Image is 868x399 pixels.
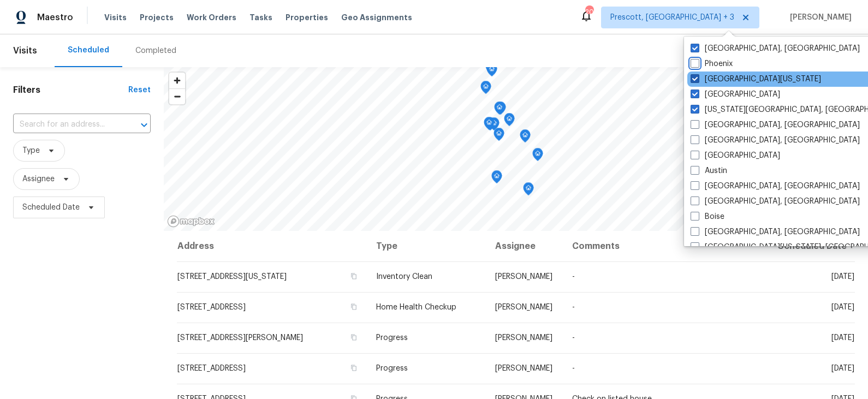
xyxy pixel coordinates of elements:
a: Mapbox homepage [167,215,215,228]
span: [PERSON_NAME] [786,12,852,23]
button: Zoom in [169,73,185,88]
span: [PERSON_NAME] [495,273,552,281]
label: [GEOGRAPHIC_DATA], [GEOGRAPHIC_DATA] [691,181,860,192]
div: 20 [585,7,593,17]
button: Open [136,117,152,133]
span: Visits [13,39,37,63]
div: Map marker [494,128,504,145]
span: Inventory Clean [376,273,432,281]
div: Map marker [504,113,515,130]
span: [STREET_ADDRESS] [177,303,246,311]
span: Work Orders [187,12,236,23]
label: [GEOGRAPHIC_DATA] [691,89,780,100]
span: - [572,365,575,372]
span: - [572,273,575,281]
span: Home Health Checkup [376,303,456,311]
th: Comments [563,231,767,261]
span: Type [22,145,40,156]
label: Phoenix [691,58,733,69]
button: Copy Address [349,332,359,342]
label: Austin [691,165,727,176]
th: Scheduled Date ↑ [767,231,855,261]
th: Address [177,231,367,261]
div: Map marker [523,182,534,199]
span: [STREET_ADDRESS][US_STATE] [177,273,287,281]
span: [DATE] [831,273,854,281]
span: [PERSON_NAME] [495,334,552,342]
div: Scheduled [68,45,109,56]
label: [GEOGRAPHIC_DATA], [GEOGRAPHIC_DATA] [691,43,860,54]
div: Map marker [491,170,502,187]
div: Map marker [494,102,505,118]
div: Map marker [480,81,491,98]
label: [GEOGRAPHIC_DATA][US_STATE] [691,74,821,85]
span: [DATE] [831,334,854,342]
span: Prescott, [GEOGRAPHIC_DATA] + 3 [610,12,734,23]
input: Search for an address... [13,116,120,133]
div: Map marker [485,61,496,78]
span: Properties [286,12,328,23]
th: Assignee [486,231,563,261]
span: Maestro [37,12,73,23]
span: [STREET_ADDRESS] [177,365,246,372]
span: Projects [140,12,174,23]
span: - [572,303,575,311]
div: Reset [128,85,151,96]
span: Progress [376,365,408,372]
span: Scheduled Date [22,202,80,213]
label: Boise [691,211,724,222]
button: Copy Address [349,302,359,312]
div: Completed [135,45,176,56]
span: Assignee [22,174,55,184]
span: Zoom out [169,89,185,104]
div: Map marker [486,63,497,80]
span: [DATE] [831,365,854,372]
span: [STREET_ADDRESS][PERSON_NAME] [177,334,303,342]
div: Map marker [532,148,543,165]
span: Progress [376,334,408,342]
button: Zoom out [169,88,185,104]
button: Copy Address [349,363,359,373]
div: Map marker [484,117,495,134]
span: [PERSON_NAME] [495,303,552,311]
label: [GEOGRAPHIC_DATA], [GEOGRAPHIC_DATA] [691,120,860,130]
label: [GEOGRAPHIC_DATA], [GEOGRAPHIC_DATA] [691,196,860,207]
span: - [572,334,575,342]
button: Copy Address [349,271,359,281]
span: [PERSON_NAME] [495,365,552,372]
span: Geo Assignments [341,12,412,23]
span: [DATE] [831,303,854,311]
label: [GEOGRAPHIC_DATA], [GEOGRAPHIC_DATA] [691,135,860,146]
span: Visits [104,12,127,23]
label: [GEOGRAPHIC_DATA], [GEOGRAPHIC_DATA] [691,227,860,237]
span: Tasks [249,14,272,21]
th: Type [367,231,486,261]
canvas: Map [164,67,868,231]
label: [GEOGRAPHIC_DATA] [691,150,780,161]
div: Map marker [520,129,531,146]
h1: Filters [13,85,128,96]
